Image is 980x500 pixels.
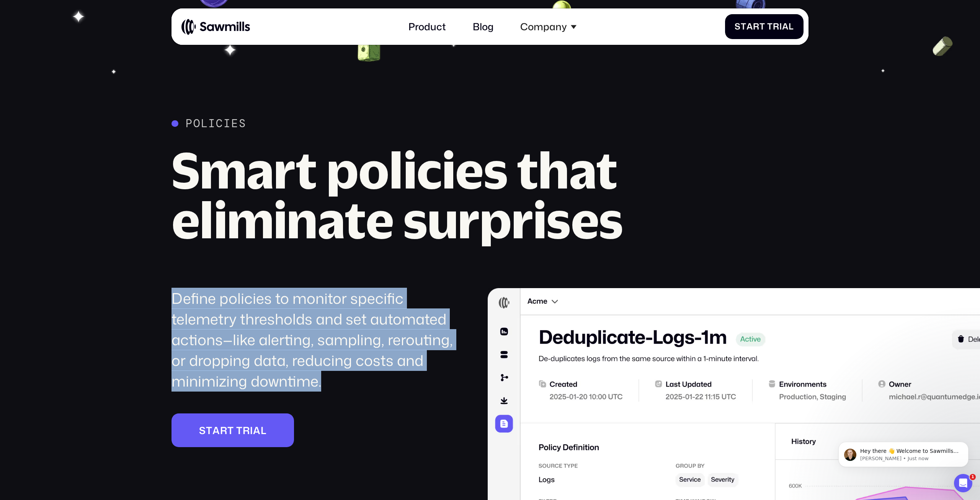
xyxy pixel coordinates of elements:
span: a [212,425,220,436]
div: Company [520,21,567,33]
span: T [236,425,243,436]
span: a [746,21,753,32]
span: 1 [970,474,976,480]
span: t [741,21,746,32]
span: a [782,21,789,32]
span: r [220,425,227,436]
span: i [779,21,782,32]
a: StartTrial [725,14,804,39]
span: S [735,21,741,32]
span: l [261,425,266,436]
h2: Smart policies that eliminate surprises [171,145,717,244]
span: i [250,425,253,436]
span: r [243,425,250,436]
span: r [753,21,759,32]
div: Define policies to monitor specific telemetry thresholds and set automated actions—like alerting,... [171,288,453,391]
iframe: Intercom live chat [954,474,972,492]
div: Company [513,13,584,40]
span: t [759,21,765,32]
div: Policies [186,117,247,130]
span: t [206,425,212,436]
a: StartTrial [171,413,294,447]
span: S [199,425,206,436]
span: T [767,21,773,32]
iframe: Intercom notifications message [827,426,980,479]
span: t [227,425,234,436]
a: Blog [465,13,501,40]
span: r [773,21,779,32]
a: Product [401,13,453,40]
span: l [789,21,794,32]
span: a [253,425,261,436]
